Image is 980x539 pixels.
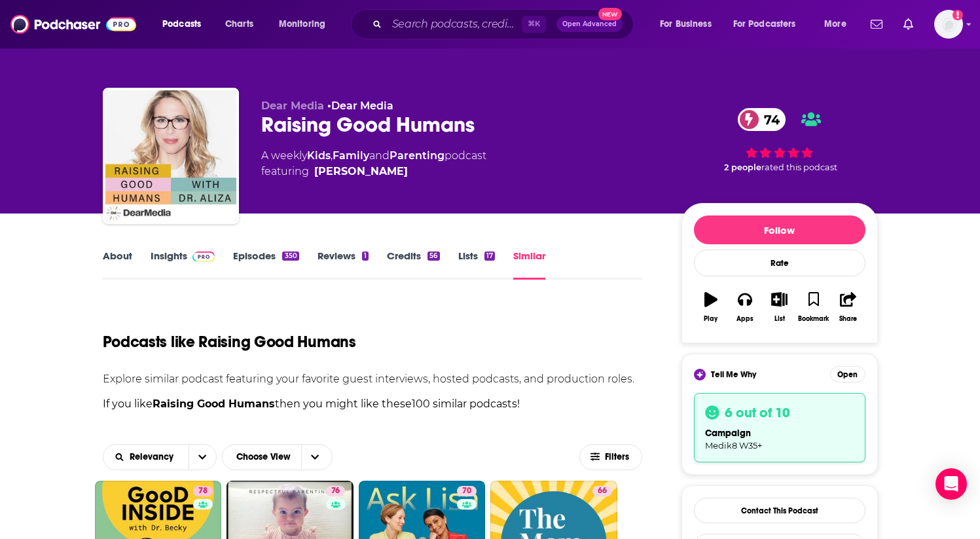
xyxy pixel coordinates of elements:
[326,486,345,496] a: 76
[762,284,796,331] button: List
[270,14,342,35] button: open menu
[314,164,408,179] a: Dr. Aliza Pressman
[331,485,340,498] span: 76
[738,108,786,131] a: 74
[331,149,333,162] span: ,
[151,250,215,280] a: InsightsPodchaser Pro
[233,250,299,280] a: Episodes350
[751,108,786,131] span: 74
[865,13,888,35] a: Show notifications dropdown
[711,369,756,380] span: Tell Me Why
[189,445,216,470] button: open menu
[387,14,522,35] input: Search podcasts, credits, & more...
[724,162,761,172] span: 2 people
[934,10,963,39] button: Show profile menu
[681,100,878,181] div: 74 2 peoplerated this podcast
[953,10,963,20] svg: Add a profile image
[704,315,717,323] div: Play
[484,251,495,261] div: 17
[694,215,865,244] button: Follow
[193,486,213,496] a: 78
[362,251,369,261] div: 1
[660,15,712,33] span: For Business
[556,16,623,32] button: Open AdvancedNew
[318,250,369,280] a: Reviews1
[457,486,477,496] a: 70
[279,15,325,33] span: Monitoring
[705,428,751,439] span: campaign
[696,371,704,379] img: tell me why sparkle
[592,486,612,496] a: 66
[513,250,545,280] a: Similar
[605,453,631,462] span: Filters
[694,250,865,276] div: Rate
[798,315,829,323] div: Bookmark
[934,10,963,39] img: User Profile
[198,485,208,498] span: 78
[728,284,762,331] button: Apps
[222,444,341,470] h2: Choose View
[10,12,136,37] img: Podchaser - Follow, Share and Rate Podcasts
[390,149,445,162] a: Parenting
[103,396,643,413] p: If you like then you might like these 100 similar podcasts !
[226,446,301,468] span: Choose View
[705,440,762,451] span: Medik8 W35+
[387,250,439,280] a: Credits56
[369,149,390,162] span: and
[282,251,299,261] div: 350
[427,251,439,261] div: 56
[153,398,275,410] strong: Raising Good Humans
[103,332,356,352] h1: Podcasts like Raising Good Humans
[363,9,646,39] div: Search podcasts, credits, & more...
[105,90,236,221] img: Raising Good Humans
[797,284,831,331] button: Bookmark
[694,284,728,331] button: Play
[935,468,967,500] div: Open Intercom Messenger
[261,100,324,112] span: Dear Media
[774,315,785,323] div: List
[327,100,393,112] span: •
[462,485,471,498] span: 70
[761,162,837,172] span: rated this podcast
[103,373,643,385] p: Explore similar podcast featuring your favorite guest interviews, hosted podcasts, and production...
[103,444,217,470] h2: Choose List sort
[598,8,622,20] span: New
[192,251,215,262] img: Podchaser Pro
[839,315,857,323] div: Share
[333,149,369,162] a: Family
[831,284,865,331] button: Share
[130,453,178,462] span: Relevancy
[522,16,546,33] span: ⌘ K
[725,404,790,421] h3: 6 out of 10
[261,148,486,179] div: A weekly podcast
[103,250,132,280] a: About
[598,485,607,498] span: 66
[103,453,189,462] button: open menu
[824,15,846,33] span: More
[651,14,728,35] button: open menu
[898,13,918,35] a: Show notifications dropdown
[934,10,963,39] span: Logged in as KevinZ
[815,14,863,35] button: open menu
[307,149,331,162] a: Kids
[725,14,815,35] button: open menu
[579,444,642,470] button: Filters
[562,21,617,28] span: Open Advanced
[458,250,495,280] a: Lists17
[225,15,253,33] span: Charts
[830,366,865,382] button: Open
[694,498,865,523] a: Contact This Podcast
[217,14,261,35] a: Charts
[261,164,486,179] span: featuring
[331,100,393,112] a: Dear Media
[733,15,796,33] span: For Podcasters
[153,14,218,35] button: open menu
[736,315,753,323] div: Apps
[222,444,333,470] button: Choose View
[162,15,201,33] span: Podcasts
